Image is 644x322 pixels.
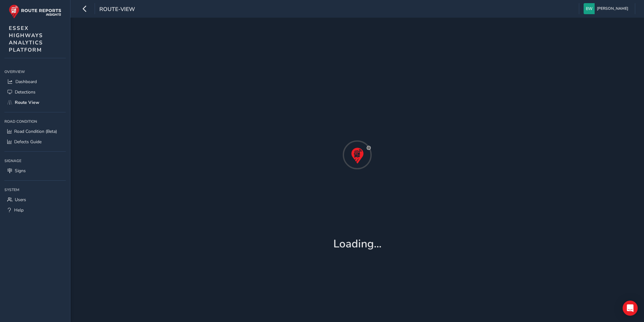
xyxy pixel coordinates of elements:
[584,3,630,14] button: [PERSON_NAME]
[15,99,39,105] span: Route View
[9,4,61,19] img: rr logo
[4,137,66,147] a: Defects Guide
[99,5,135,14] span: route-view
[15,197,26,203] span: Users
[4,67,66,76] div: Overview
[4,97,66,108] a: Route View
[4,76,66,87] a: Dashboard
[14,139,42,145] span: Defects Guide
[4,126,66,137] a: Road Condition (Beta)
[14,128,57,134] span: Road Condition (Beta)
[15,79,37,85] span: Dashboard
[4,87,66,97] a: Detections
[584,3,595,14] img: diamond-layout
[15,89,36,95] span: Detections
[623,301,638,316] div: Open Intercom Messenger
[4,156,66,166] div: Signage
[4,166,66,176] a: Signs
[15,168,26,174] span: Signs
[4,117,66,126] div: Road Condition
[14,207,24,213] span: Help
[4,185,66,195] div: System
[9,25,43,54] span: ESSEX HIGHWAYS ANALYTICS PLATFORM
[4,195,66,205] a: Users
[333,237,381,251] h1: Loading...
[597,3,628,14] span: [PERSON_NAME]
[4,205,66,215] a: Help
